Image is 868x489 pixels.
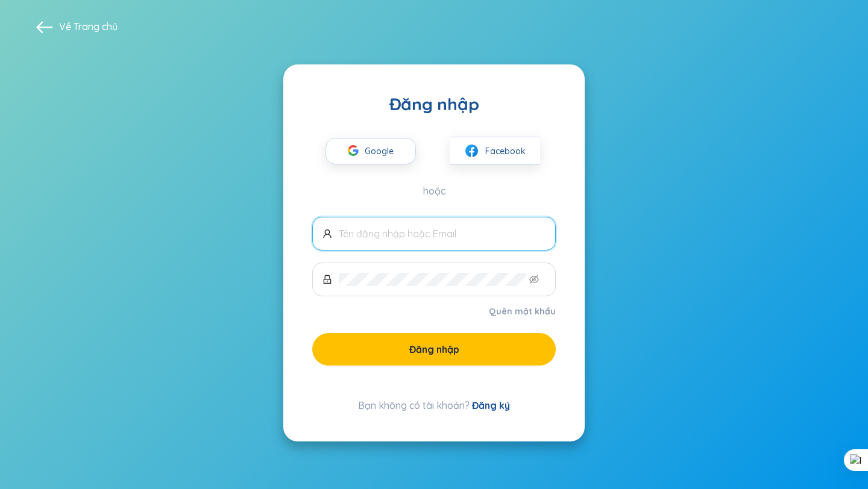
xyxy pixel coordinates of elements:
[312,93,556,115] div: Đăng nhập
[529,275,539,284] span: eye-invisible
[339,227,546,240] input: Tên đăng nhập hoặc Email
[409,343,459,356] span: Đăng nhập
[74,20,118,33] a: Trang chủ
[464,143,479,158] img: facebook
[489,305,556,317] a: Quên mật khẩu
[472,399,510,411] a: Đăng ký
[365,139,400,164] span: Google
[59,20,118,33] span: Về
[325,138,416,164] button: Google
[312,398,556,413] div: Bạn không có tài khoản?
[485,145,526,158] span: Facebook
[312,333,556,366] button: Đăng nhập
[312,184,556,198] div: hoặc
[450,137,540,165] button: facebookFacebook
[322,275,332,284] span: lock
[322,229,332,238] span: user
